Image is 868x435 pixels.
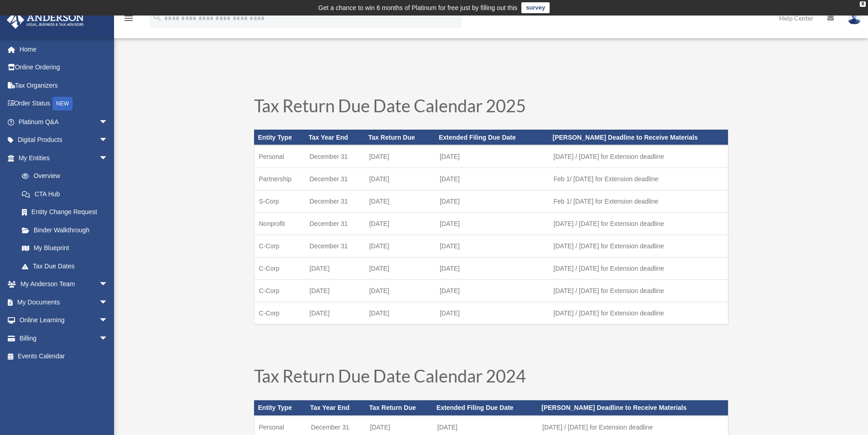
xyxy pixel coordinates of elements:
[435,168,549,190] td: [DATE]
[99,149,117,168] span: arrow_drop_down
[6,347,122,366] a: Events Calendar
[435,190,549,213] td: [DATE]
[6,329,122,347] a: Billingarrow_drop_down
[364,302,435,325] td: [DATE]
[318,2,518,13] div: Get a chance to win 6 months of Platinum for free just by filling out this
[305,280,365,302] td: [DATE]
[13,167,122,185] a: Overview
[307,400,366,416] th: Tax Year End
[860,1,866,7] div: close
[254,400,307,416] th: Entity Type
[435,280,549,302] td: [DATE]
[6,94,122,113] a: Order StatusNEW
[13,203,122,221] a: Entity Change Request
[364,130,435,145] th: Tax Return Due
[254,213,305,235] td: Nonprofit
[305,190,365,213] td: December 31
[254,280,305,302] td: C-Corp
[254,367,728,389] h1: Tax Return Due Date Calendar 2024
[6,40,122,58] a: Home
[305,130,365,145] th: Tax Year End
[364,213,435,235] td: [DATE]
[13,239,122,257] a: My Blueprint
[13,185,122,203] a: CTA Hub
[549,257,728,280] td: [DATE] / [DATE] for Extension deadline
[6,58,122,77] a: Online Ordering
[99,311,117,330] span: arrow_drop_down
[4,11,87,29] img: Anderson Advisors Platinum Portal
[254,130,305,145] th: Entity Type
[847,11,861,25] img: User Pic
[364,190,435,213] td: [DATE]
[435,130,549,145] th: Extended Filing Due Date
[305,168,365,190] td: December 31
[254,97,728,119] h1: Tax Return Due Date Calendar 2025
[254,190,305,213] td: S-Corp
[364,280,435,302] td: [DATE]
[99,275,117,294] span: arrow_drop_down
[6,131,122,149] a: Digital Productsarrow_drop_down
[305,213,365,235] td: December 31
[254,145,305,168] td: Personal
[52,97,73,110] div: NEW
[364,168,435,190] td: [DATE]
[13,257,117,275] a: Tax Due Dates
[549,213,728,235] td: [DATE] / [DATE] for Extension deadline
[152,12,162,22] i: search
[521,2,550,13] a: survey
[549,190,728,213] td: Feb 1/ [DATE] for Extension deadline
[6,76,122,94] a: Tax Organizers
[365,400,433,416] th: Tax Return Due
[433,400,538,416] th: Extended Filing Due Date
[435,302,549,325] td: [DATE]
[123,16,134,24] a: menu
[6,293,122,311] a: My Documentsarrow_drop_down
[364,257,435,280] td: [DATE]
[305,235,365,257] td: December 31
[305,145,365,168] td: December 31
[435,145,549,168] td: [DATE]
[6,275,122,293] a: My Anderson Teamarrow_drop_down
[99,293,117,312] span: arrow_drop_down
[549,145,728,168] td: [DATE] / [DATE] for Extension deadline
[549,130,728,145] th: [PERSON_NAME] Deadline to Receive Materials
[254,235,305,257] td: C-Corp
[549,235,728,257] td: [DATE] / [DATE] for Extension deadline
[99,131,117,150] span: arrow_drop_down
[6,149,122,167] a: My Entitiesarrow_drop_down
[254,257,305,280] td: C-Corp
[435,257,549,280] td: [DATE]
[364,235,435,257] td: [DATE]
[254,168,305,190] td: Partnership
[99,113,117,131] span: arrow_drop_down
[538,400,728,416] th: [PERSON_NAME] Deadline to Receive Materials
[305,302,365,325] td: [DATE]
[123,13,134,24] i: menu
[435,235,549,257] td: [DATE]
[254,302,305,325] td: C-Corp
[99,329,117,348] span: arrow_drop_down
[549,302,728,325] td: [DATE] / [DATE] for Extension deadline
[549,168,728,190] td: Feb 1/ [DATE] for Extension deadline
[435,213,549,235] td: [DATE]
[6,113,122,131] a: Platinum Q&Aarrow_drop_down
[6,311,122,330] a: Online Learningarrow_drop_down
[364,145,435,168] td: [DATE]
[13,221,122,239] a: Binder Walkthrough
[549,280,728,302] td: [DATE] / [DATE] for Extension deadline
[305,257,365,280] td: [DATE]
